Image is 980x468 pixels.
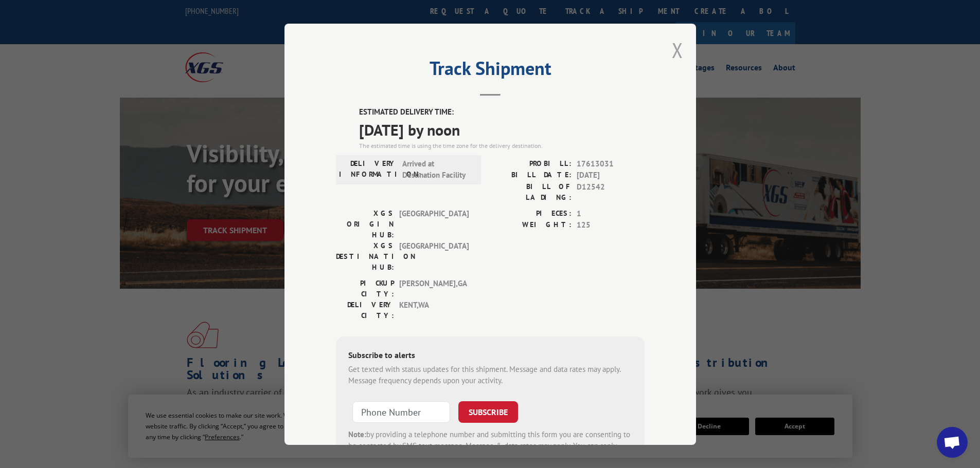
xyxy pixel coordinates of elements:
[490,158,572,170] label: PROBILL:
[577,219,645,231] span: 125
[359,106,645,118] label: ESTIMATED DELIVERY TIME:
[348,363,632,386] div: Get texted with status updates for this shipment. Message and data rates may apply. Message frequ...
[937,427,968,458] div: Open chat
[359,118,645,141] span: [DATE] by noon
[348,428,632,463] div: by providing a telephone number and submitting this form you are consenting to be contacted by SM...
[577,158,645,170] span: 17613031
[336,240,394,272] label: XGS DESTINATION HUB:
[490,208,572,219] label: PIECES:
[399,299,469,321] span: KENT , WA
[458,401,518,422] button: SUBSCRIBE
[336,208,394,240] label: XGS ORIGIN HUB:
[577,181,645,202] span: D12542
[336,277,394,299] label: PICKUP CITY:
[672,36,683,64] button: Close modal
[336,299,394,321] label: DELIVERY CITY:
[399,277,469,299] span: [PERSON_NAME] , GA
[490,219,572,231] label: WEIGHT:
[352,401,450,422] input: Phone Number
[577,208,645,219] span: 1
[490,181,572,202] label: BILL OF LADING:
[399,208,469,240] span: [GEOGRAPHIC_DATA]
[577,170,645,181] span: [DATE]
[348,429,366,439] strong: Note:
[336,61,645,81] h2: Track Shipment
[339,158,397,181] label: DELIVERY INFORMATION:
[359,141,645,150] div: The estimated time is using the time zone for the delivery destination.
[399,240,469,272] span: [GEOGRAPHIC_DATA]
[348,348,632,363] div: Subscribe to alerts
[490,170,572,181] label: BILL DATE:
[402,158,472,181] span: Arrived at Destination Facility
